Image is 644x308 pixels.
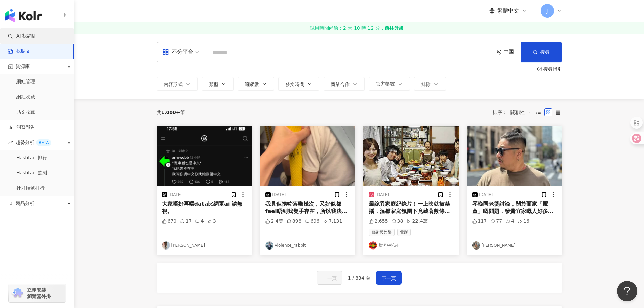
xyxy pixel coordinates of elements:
[504,49,521,55] div: 中國
[36,139,51,146] div: BETA
[8,33,37,40] a: searchAI 找網紅
[369,77,410,91] button: 官方帳號
[272,192,286,198] div: [DATE]
[162,49,169,55] span: appstore
[209,81,218,87] span: 類型
[162,218,177,225] div: 670
[16,94,35,100] a: 網紅收藏
[331,81,350,87] span: 商業合作
[238,77,274,91] button: 追蹤數
[472,241,557,250] a: KOL Avatar[PERSON_NAME]
[195,218,204,225] div: 4
[157,126,252,186] img: post-image
[265,241,273,250] img: KOL Avatar
[472,218,487,225] div: 117
[74,22,644,34] a: 試用時間尚餘：2 天 10 時 12 分，前往升級！
[497,50,502,55] span: environment
[161,110,180,115] span: 1,000+
[617,281,637,301] iframe: Help Scout Beacon - Open
[323,218,342,225] div: 7,131
[391,218,403,225] div: 38
[414,77,446,91] button: 排除
[162,200,246,215] div: 大家唔好再喂data比網軍ai 請無視。
[348,275,371,281] span: 1 / 834 頁
[285,81,304,87] span: 發文時間
[376,271,402,285] button: 下一頁
[518,218,529,225] div: 16
[8,124,35,131] a: 洞察報告
[479,192,493,198] div: [DATE]
[265,200,350,215] div: 我見佢挨咗落嚟幾次，又好似都feel唔到我隻手存在，所以我決定撩佢
[16,170,47,176] a: Hashtag 監測
[324,77,365,91] button: 商業合作
[472,241,480,250] img: KOL Avatar
[543,66,562,72] div: 搜尋指引
[376,81,395,87] span: 官方帳號
[369,218,388,225] div: 2,655
[472,200,557,215] div: 琴晚同老婆討論，關於而家「厭童」嘅問題，發覺宜家嘅人好多人都生漏咗個同埋心，好似唔記得咗自己都￼曾經做過小朋友，好多佢哋討厭小朋友嘅行為，其實自己細個都係咁，只不過自己唔知或者唔記得咗。 ￼不過...
[265,218,283,225] div: 2.4萬
[421,81,431,87] span: 排除
[305,218,320,225] div: 696
[162,47,193,57] div: 不分平台
[11,288,24,299] img: chrome extension
[5,9,42,22] img: logo
[510,107,531,118] span: 關聯性
[385,25,404,31] strong: 前往升級
[16,135,51,150] span: 趨勢分析
[363,126,459,186] img: post-image
[169,192,183,198] div: [DATE]
[162,241,170,250] img: KOL Avatar
[162,241,246,250] a: KOL Avatar[PERSON_NAME]
[16,196,34,211] span: 競品分析
[16,109,35,116] a: 貼文收藏
[164,81,183,87] span: 內容形式
[287,218,302,225] div: 898
[16,185,45,192] a: 社群帳號排行
[521,42,562,62] button: 搜尋
[157,110,185,115] div: 共 筆
[16,78,35,85] a: 網紅管理
[27,287,51,299] span: 立即安裝 瀏覽器外掛
[157,77,198,91] button: 內容形式
[376,192,389,198] div: [DATE]
[207,218,216,225] div: 3
[8,48,30,55] a: 找貼文
[505,218,514,225] div: 4
[369,241,377,250] img: KOL Avatar
[8,140,13,145] span: rise
[537,67,542,71] span: question-circle
[202,77,234,91] button: 類型
[406,218,427,225] div: 22.4萬
[540,49,550,55] span: 搜尋
[16,59,30,74] span: 資源庫
[260,126,355,186] img: post-image
[497,7,519,15] span: 繁體中文
[467,126,562,186] img: post-image
[369,229,395,236] span: 藝術與娛樂
[245,81,259,87] span: 追蹤數
[382,274,396,282] span: 下一頁
[369,241,453,250] a: KOL Avatar脑洞乌托邦
[490,218,502,225] div: 77
[317,271,342,285] button: 上一頁
[369,200,453,215] div: 最詭異家庭紀錄片！一上映就被禁播，溫馨家庭氛圍下竟藏著數條人命….
[16,155,47,161] a: Hashtag 排行
[546,7,548,15] span: J
[278,77,319,91] button: 發文時間
[9,284,66,302] a: chrome extension立即安裝 瀏覽器外掛
[265,241,350,250] a: KOL Avatarviolence_rabbit
[397,229,411,236] span: 電影
[493,107,534,118] div: 排序：
[180,218,192,225] div: 17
